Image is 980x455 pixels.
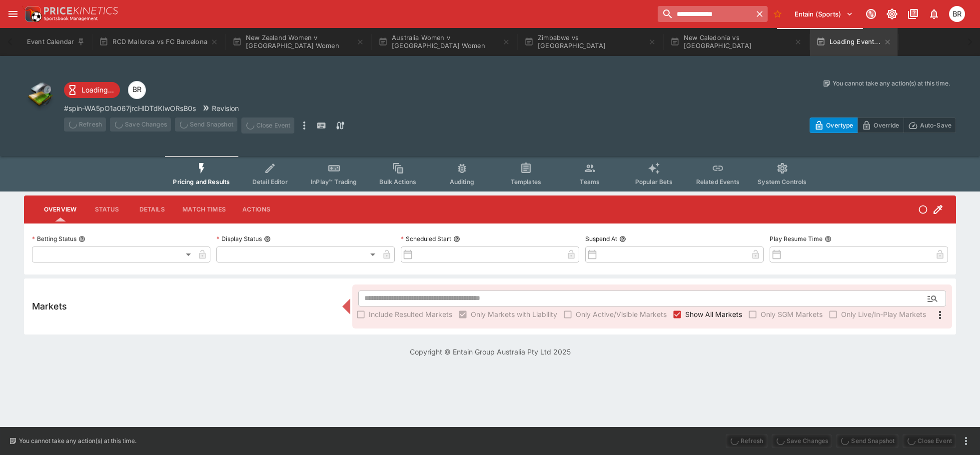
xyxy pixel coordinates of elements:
[453,235,460,242] button: Scheduled Start
[833,79,950,88] p: You cannot take any action(s) at this time.
[44,7,118,14] img: PriceKinetics
[862,5,880,23] button: Connected to PK
[21,28,91,56] button: Event Calendar
[518,28,662,56] button: Zimbabwe vs [GEOGRAPHIC_DATA]
[64,103,196,113] p: Copy To Clipboard
[770,6,786,22] button: No Bookmarks
[576,309,667,319] span: Only Active/Visible Markets
[93,28,224,56] button: RCD Mallorca vs FC Barcelona
[212,103,239,113] p: Revision
[78,235,85,242] button: Betting Status
[761,309,823,319] span: Only SGM Markets
[226,28,370,56] button: New Zealand Women v [GEOGRAPHIC_DATA] Women
[664,28,808,56] button: New Caledonia vs [GEOGRAPHIC_DATA]
[949,6,965,22] div: Ben Raymond
[44,16,98,21] img: Sportsbook Management
[904,117,956,133] button: Auto-Save
[925,5,943,23] button: Notifications
[129,197,174,221] button: Details
[696,178,740,185] span: Related Events
[165,156,815,191] div: Event type filters
[24,79,56,111] img: other.png
[883,5,901,23] button: Toggle light/dark mode
[36,197,84,221] button: Overview
[32,234,76,243] p: Betting Status
[770,234,823,243] p: Play Resume Time
[810,28,898,56] button: Loading Event...
[511,178,541,185] span: Templates
[619,235,626,242] button: Suspend At
[252,178,288,185] span: Detail Editor
[379,178,416,185] span: Bulk Actions
[311,178,357,185] span: InPlay™ Trading
[401,234,451,243] p: Scheduled Start
[758,178,807,185] span: System Controls
[372,28,516,56] button: Australia Women v [GEOGRAPHIC_DATA] Women
[585,234,617,243] p: Suspend At
[946,3,968,25] button: Ben Raymond
[810,117,956,133] div: Start From
[857,117,904,133] button: Override
[471,309,557,319] span: Only Markets with Liability
[22,4,42,24] img: PriceKinetics Logo
[934,309,946,321] svg: More
[173,178,230,185] span: Pricing and Results
[369,309,452,319] span: Include Resulted Markets
[924,289,942,307] button: Open
[81,84,114,95] p: Loading...
[825,235,832,242] button: Play Resume Time
[874,120,899,130] p: Override
[234,197,279,221] button: Actions
[904,5,922,23] button: Documentation
[920,120,952,130] p: Auto-Save
[960,435,972,447] button: more
[128,81,146,99] div: Ben Raymond
[826,120,853,130] p: Overtype
[635,178,673,185] span: Popular Bets
[658,6,751,22] input: search
[810,117,858,133] button: Overtype
[580,178,600,185] span: Teams
[84,197,129,221] button: Status
[450,178,474,185] span: Auditing
[32,300,67,312] h5: Markets
[19,436,136,445] p: You cannot take any action(s) at this time.
[685,309,742,319] span: Show All Markets
[264,235,271,242] button: Display Status
[4,5,22,23] button: open drawer
[174,197,234,221] button: Match Times
[789,6,859,22] button: Select Tenant
[216,234,262,243] p: Display Status
[298,117,310,133] button: more
[841,309,926,319] span: Only Live/In-Play Markets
